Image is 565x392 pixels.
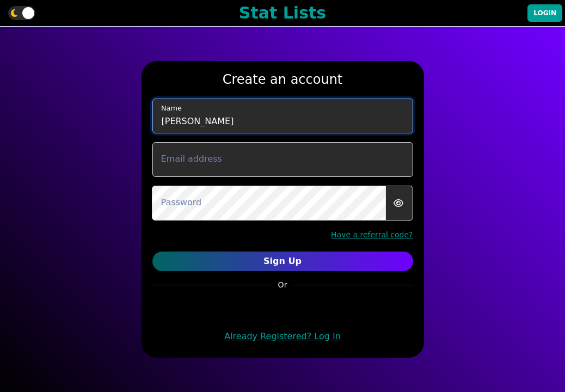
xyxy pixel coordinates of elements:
a: Already Registered? Log In [224,331,341,341]
button: Sign Up [152,252,413,271]
h1: Stat Lists [239,3,326,23]
button: Login [527,4,562,22]
iframe: Sign in with Google Button [226,296,339,320]
span: Or [273,279,293,291]
h3: Create an account [152,72,413,88]
span: Have a referral code? [331,230,413,239]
